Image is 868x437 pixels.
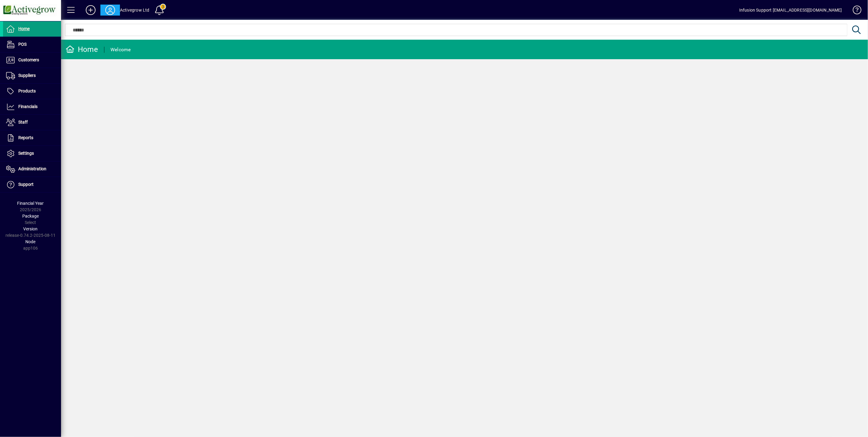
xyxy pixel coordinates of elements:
a: Products [3,84,61,99]
span: Financial Year [17,201,44,206]
span: Node [26,239,36,244]
div: Activegrow Ltd [120,5,149,15]
span: Version [24,226,38,231]
span: Reports [18,135,33,140]
span: Settings [18,151,34,156]
a: Customers [3,52,61,68]
span: Customers [18,57,39,62]
a: Staff [3,115,61,130]
a: Knowledge Base [848,1,860,21]
a: Financials [3,99,61,114]
span: Staff [18,120,28,125]
div: Home [66,45,98,54]
a: Reports [3,130,61,146]
button: Profile [100,5,120,16]
span: Products [18,88,36,93]
span: Suppliers [18,73,36,78]
a: Settings [3,146,61,161]
span: Package [22,214,39,218]
a: Support [3,177,61,192]
a: POS [3,37,61,52]
span: Support [18,182,34,187]
span: POS [18,42,27,47]
span: Financials [18,104,38,109]
div: Infusion Support [EMAIL_ADDRESS][DOMAIN_NAME] [739,5,842,15]
span: Administration [18,166,46,171]
button: Add [81,5,100,16]
span: Home [18,26,30,31]
a: Administration [3,161,61,177]
a: Suppliers [3,68,61,83]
